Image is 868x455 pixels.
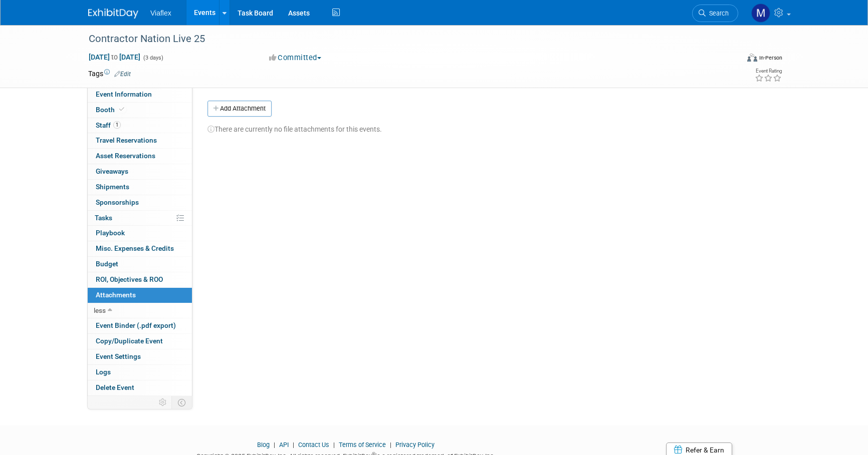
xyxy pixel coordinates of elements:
a: Staff1 [88,118,192,133]
img: Format-Inperson.png [747,54,757,62]
span: | [271,441,278,448]
div: Event Format [679,52,782,67]
a: Sponsorships [88,195,192,210]
a: Asset Reservations [88,149,192,164]
span: to [110,53,119,61]
a: Event Binder (.pdf export) [88,318,192,333]
span: | [290,441,297,448]
span: Event Settings [96,352,141,360]
span: Staff [96,121,121,129]
span: Shipments [96,183,129,191]
span: Budget [96,260,118,268]
div: Event Rating [755,69,782,74]
a: Attachments [88,288,192,303]
span: | [331,441,337,448]
span: Playbook [96,229,125,237]
span: Attachments [96,291,136,299]
i: Booth reservation complete [119,107,124,112]
a: Event Settings [88,349,192,364]
span: Viaflex [150,9,171,17]
span: Booth [96,106,126,114]
span: Asset Reservations [96,152,155,160]
button: Add Attachment [207,101,272,117]
a: Logs [88,365,192,380]
a: Budget [88,257,192,272]
span: less [94,306,106,314]
a: Playbook [88,226,192,241]
td: Tags [88,69,131,79]
a: Copy/Duplicate Event [88,334,192,349]
a: less [88,303,192,318]
span: Event Information [96,90,152,98]
a: ROI, Objectives & ROO [88,272,192,287]
a: Blog [257,441,270,448]
span: Logs [96,368,111,376]
a: Terms of Service [339,441,386,448]
a: Tasks [88,211,192,226]
a: Privacy Policy [395,441,435,448]
a: Travel Reservations [88,133,192,148]
button: Committed [266,53,325,63]
img: ExhibitDay [88,9,138,19]
div: In-Person [759,54,782,62]
span: (3 days) [142,55,163,61]
td: Toggle Event Tabs [172,396,192,409]
a: Delete Event [88,380,192,395]
a: Search [692,5,738,22]
a: Event Information [88,87,192,102]
span: 1 [113,121,121,129]
span: Travel Reservations [96,136,157,144]
a: Booth [88,103,192,118]
span: Sponsorships [96,198,139,206]
span: Giveaways [96,167,128,175]
td: Personalize Event Tab Strip [154,396,172,409]
div: Contractor Nation Live 25 [85,30,723,48]
a: API [279,441,289,448]
span: Delete Event [96,383,134,391]
a: Contact Us [298,441,329,448]
img: Megan Ringling [751,4,770,23]
a: Giveaways [88,164,192,179]
a: Misc. Expenses & Credits [88,241,192,256]
span: Misc. Expenses & Credits [96,244,174,252]
div: There are currently no file attachments for this events. [207,117,772,134]
span: [DATE] [DATE] [88,53,141,62]
a: Shipments [88,180,192,195]
span: Search [706,10,729,17]
span: Event Binder (.pdf export) [96,321,176,329]
span: Copy/Duplicate Event [96,337,163,345]
span: ROI, Objectives & ROO [96,275,163,283]
span: | [387,441,394,448]
span: Tasks [95,214,112,222]
a: Edit [114,71,131,78]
